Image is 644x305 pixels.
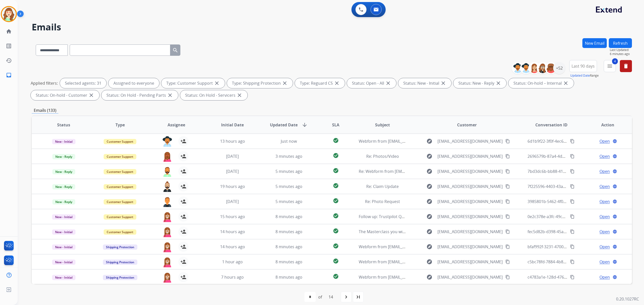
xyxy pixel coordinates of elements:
div: Status: On-hold – Internal [508,78,574,88]
mat-icon: menu [607,63,613,69]
span: [DATE] [226,199,239,204]
mat-icon: language [613,139,617,143]
img: agent-avatar [162,242,172,252]
mat-icon: delete [623,63,629,69]
span: c5bc78fd-7884-4b84-8733-6dbb4c105d9f [528,259,604,265]
mat-icon: last_page [355,294,361,300]
mat-icon: explore [426,229,432,235]
div: +52 [553,62,565,74]
span: Re: Claim Update [366,184,399,189]
img: avatar [2,7,16,21]
div: Status: On Hold - Pending Parts [101,90,178,100]
span: 14 hours ago [220,244,245,249]
div: Type: Customer Support [161,78,225,88]
button: Refresh [609,38,632,48]
mat-icon: person_add [180,274,186,280]
mat-icon: content_copy [570,244,575,249]
span: Open [599,183,610,189]
mat-icon: close [334,80,340,86]
mat-icon: content_copy [570,275,575,279]
img: agent-avatar [162,196,172,207]
mat-icon: content_copy [570,184,575,189]
span: c4783a1e-128d-476f-8e76-da2aac1725f0 [528,274,603,280]
span: 7bd3dc6b-bb88-41cc-909f-a7cd25fd2123 [528,169,604,174]
div: Status: New - Reply [453,78,506,88]
mat-icon: close [214,80,220,86]
mat-icon: explore [426,138,432,144]
span: [EMAIL_ADDRESS][DOMAIN_NAME] [437,244,503,250]
span: Last 90 days [572,65,595,67]
span: New - Initial [52,139,75,144]
mat-icon: close [385,80,391,86]
mat-icon: search [172,47,178,53]
span: New - Reply [52,199,75,205]
span: [EMAIL_ADDRESS][DOMAIN_NAME] [437,153,503,159]
span: 5 minutes ago [275,169,302,174]
div: Status: Open - All [347,78,396,88]
span: 6d1b9f22-3f0f-4ec6-a45a-9c77a667699d [528,138,602,144]
span: fec5d82b-d398-45af-a3b2-20a22afa0d40 [528,229,603,234]
mat-icon: person_add [180,168,186,174]
mat-icon: content_copy [570,169,575,174]
span: Customer [457,122,477,128]
mat-icon: content_copy [570,199,575,204]
span: [DATE] [226,154,239,159]
mat-icon: person_add [180,244,186,250]
span: 8 minutes ago [275,274,302,280]
mat-icon: arrow_downward [302,122,308,128]
span: Range [570,73,599,78]
span: New - Reply [52,169,75,174]
span: 13 hours ago [220,138,245,144]
mat-icon: content_copy [505,184,510,189]
span: [EMAIL_ADDRESS][DOMAIN_NAME] [437,138,503,144]
mat-icon: close [167,92,173,98]
span: Type [115,122,125,128]
span: [EMAIL_ADDRESS][DOMAIN_NAME] [437,274,503,280]
div: Assigned to everyone [108,78,159,88]
mat-icon: check_circle [333,137,339,143]
span: Status [57,122,70,128]
span: Webform from [EMAIL_ADDRESS][DOMAIN_NAME] on [DATE] [359,138,473,144]
div: Status: New - Initial [398,78,451,88]
mat-icon: language [613,244,617,249]
button: New Email [582,38,607,48]
mat-icon: person_add [180,183,186,189]
span: Updated Date [270,122,298,128]
span: 3 minutes ago [275,154,302,159]
p: Applied filters: [31,80,58,86]
mat-icon: check_circle [333,228,339,234]
mat-icon: explore [426,168,432,174]
mat-icon: person_add [180,198,186,205]
mat-icon: close [88,92,94,98]
th: Action [576,116,632,134]
span: Re: Photo Request [365,199,400,204]
mat-icon: explore [426,198,432,205]
span: [EMAIL_ADDRESS][DOMAIN_NAME] [437,168,503,174]
mat-icon: person_add [180,214,186,220]
span: Webform from [EMAIL_ADDRESS][DOMAIN_NAME] on [DATE] [359,274,473,280]
span: Customer Support [104,154,136,159]
mat-icon: close [495,80,501,86]
span: Assignee [168,122,185,128]
img: agent-avatar [162,212,172,222]
span: Open [599,214,610,220]
img: agent-avatar [162,136,172,147]
span: Customer Support [104,169,136,174]
span: Open [599,244,610,250]
span: 1 hour ago [222,259,243,265]
span: Open [599,198,610,205]
span: [DATE] [226,169,239,174]
mat-icon: close [563,80,569,86]
mat-icon: check_circle [333,258,339,264]
mat-icon: close [440,80,446,86]
mat-icon: language [613,275,617,279]
span: 15 hours ago [220,214,245,219]
mat-icon: content_copy [570,260,575,264]
mat-icon: content_copy [570,139,575,143]
div: Status: On Hold - Servicers [180,90,248,100]
span: New - Reply [52,154,75,159]
span: Conversation ID [535,122,568,128]
span: Re: Webform from [EMAIL_ADDRESS][DOMAIN_NAME] on [DATE] [359,169,479,174]
img: agent-avatar [162,181,172,192]
mat-icon: language [613,154,617,159]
